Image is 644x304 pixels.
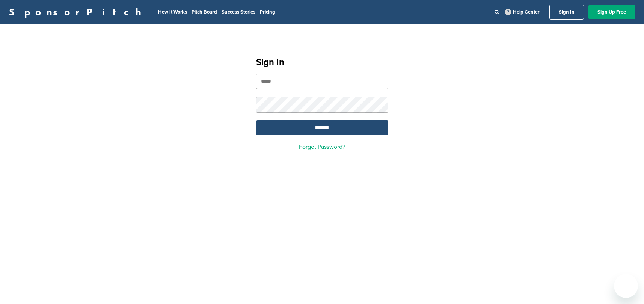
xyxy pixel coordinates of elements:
a: Pitch Board [192,9,217,15]
a: Pricing [260,9,275,15]
a: Success Stories [222,9,255,15]
a: Help Center [504,8,541,17]
a: Sign In [549,5,584,20]
a: Sign Up Free [588,5,635,19]
a: SponsorPitch [9,7,146,17]
a: Forgot Password? [299,143,345,151]
h1: Sign In [256,56,388,69]
iframe: Button to launch messaging window [614,274,638,298]
a: How It Works [158,9,187,15]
